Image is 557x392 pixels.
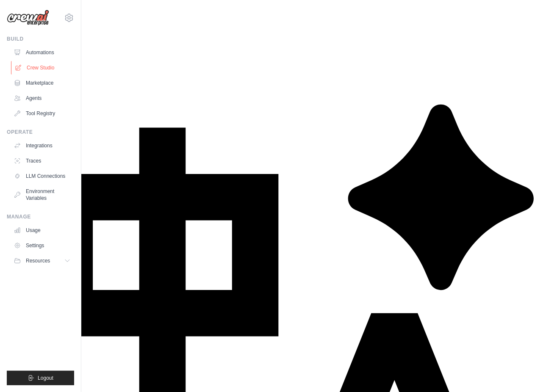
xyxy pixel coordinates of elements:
a: Usage [10,224,74,237]
span: Resources [26,257,50,264]
div: Build [7,36,74,42]
a: Automations [10,46,74,59]
span: Logout [38,375,53,381]
a: LLM Connections [10,169,74,183]
a: Agents [10,91,74,105]
iframe: Chat Widget [515,351,557,392]
a: Marketplace [10,76,74,90]
div: Operate [7,129,74,135]
a: Crew Studio [11,61,75,75]
button: Resources [10,254,74,268]
a: Environment Variables [10,185,74,205]
div: Manage [7,213,74,220]
a: Integrations [10,139,74,152]
img: Logo [7,10,49,26]
a: Settings [10,239,74,252]
button: Logout [7,371,74,385]
a: Traces [10,154,74,168]
a: Tool Registry [10,107,74,120]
